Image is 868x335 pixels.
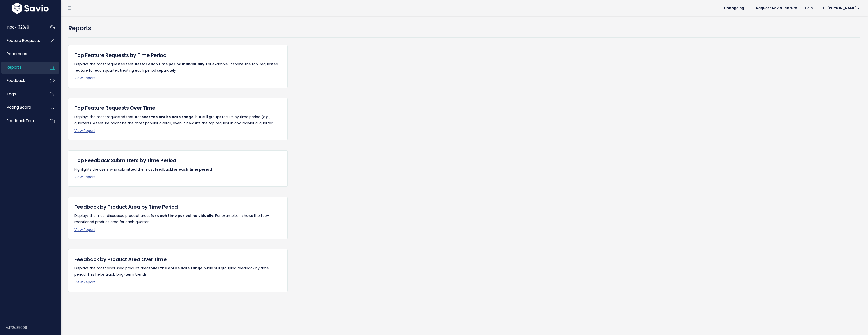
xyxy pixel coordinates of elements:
strong: for each time period individually [141,62,204,67]
span: Feedback form [7,118,35,123]
span: Changelog [724,6,744,10]
span: Tags [7,91,16,97]
a: Help [801,4,817,12]
a: Feedback form [1,115,42,127]
p: Displays the most requested features , but still groups results by time period (e.g., quarters). ... [74,114,281,126]
img: logo-white.9d6f32f41409.svg [11,3,50,14]
a: View Report [74,227,95,232]
strong: over the entire date range [141,114,194,119]
a: Feedback [1,75,42,87]
span: Roadmaps [7,51,27,57]
a: Request Savio Feature [752,4,801,12]
h4: Reports [68,24,860,33]
a: Hi [PERSON_NAME] [817,4,864,12]
a: View Report [74,75,95,80]
a: Voting Board [1,102,42,113]
a: View Report [74,280,95,285]
a: Inbox (128/0) [1,21,42,33]
span: Inbox (128/0) [7,24,31,30]
span: Voting Board [7,105,31,110]
h5: Top Feedback Submitters by Time Period [74,157,281,164]
span: Feedback [7,78,25,83]
h5: Top Feature Requests by Time Period [74,51,281,59]
h5: Feedback by Product Area Over Time [74,256,281,263]
strong: for each time period [172,167,212,172]
span: Hi [PERSON_NAME] [823,6,860,10]
a: View Report [74,128,95,133]
p: Displays the most discussed product areas , while still grouping feedback by time period. This he... [74,265,281,278]
a: Reports [1,62,42,73]
span: Feature Requests [7,38,40,43]
h5: Feedback by Product Area by Time Period [74,203,281,211]
span: Reports [7,65,21,70]
strong: for each time period individually [150,213,213,218]
a: Roadmaps [1,48,42,60]
strong: over the entire date range [150,266,203,271]
p: Displays the most discussed product areas . For example, it shows the top-mentioned product area ... [74,213,281,225]
p: Highlights the users who submitted the most feedback . [74,166,281,173]
a: View Report [74,174,95,179]
a: Feature Requests [1,35,42,46]
p: Displays the most requested features . For example, it shows the top-requested feature for each q... [74,61,281,74]
div: v.172e35009 [6,321,61,334]
a: Tags [1,88,42,100]
h5: Top Feature Requests Over Time [74,104,281,112]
